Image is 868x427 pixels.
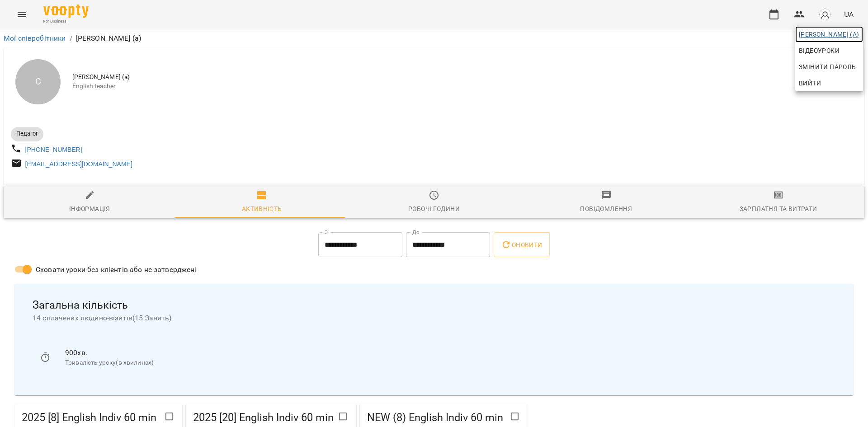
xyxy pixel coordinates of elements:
span: Відеоуроки [799,45,840,56]
span: [PERSON_NAME] (а) [799,29,859,40]
button: Вийти [795,75,863,91]
a: Змінити пароль [795,59,863,75]
a: Відеоуроки [795,42,843,59]
span: Вийти [799,78,821,89]
a: [PERSON_NAME] (а) [795,26,863,42]
span: Змінити пароль [799,61,859,72]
